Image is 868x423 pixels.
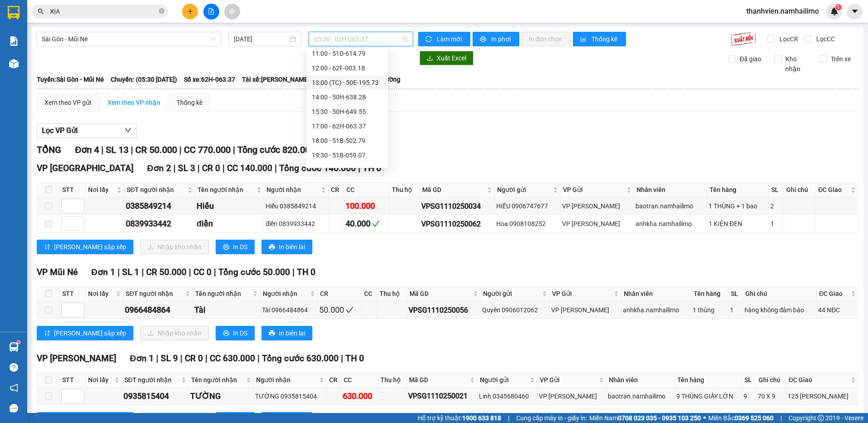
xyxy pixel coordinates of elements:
[159,8,164,14] span: close-circle
[561,197,634,215] td: VP Phạm Ngũ Lão
[42,32,216,46] span: Sài Gòn - Mũi Né
[636,219,705,229] div: anhkha.namhailimo
[418,32,470,46] button: syncLàm mới
[124,215,195,233] td: 0839933442
[789,375,849,385] span: ĐC Giao
[229,8,235,15] span: aim
[255,391,325,401] div: TƯỜNG 0935815404
[279,242,305,252] span: In biên lai
[87,8,160,30] div: VP [PERSON_NAME]
[427,55,433,62] span: download
[691,286,729,301] th: Tên hàng
[269,244,275,251] span: printer
[420,215,495,233] td: VPSG1110250062
[745,305,815,315] div: hàng không đảm bảo
[341,353,343,364] span: |
[127,185,186,195] span: SĐT người nhận
[312,150,383,160] div: 19:30 - 51B-059.07
[770,201,782,211] div: 2
[462,414,501,422] strong: 1900 633 818
[312,165,383,175] div: 22:45 - 50H-638.28
[182,4,198,20] button: plus
[91,267,115,277] span: Đơn 1
[573,32,626,46] button: bar-chartThống kê
[8,6,20,20] img: logo-vxr
[190,390,252,403] div: TƯỜNG
[223,330,229,337] span: printer
[312,63,383,73] div: 12:00 - 62F-003.18
[735,414,774,422] strong: 0369 525 060
[257,353,260,364] span: |
[88,289,114,299] span: Nơi lấy
[552,289,612,299] span: VP Gửi
[224,4,240,20] button: aim
[312,78,383,88] div: 13:00 (TC) - 50E-195.73
[17,341,20,344] sup: 1
[54,328,126,338] span: [PERSON_NAME] sắp xếp
[126,217,193,230] div: 0839933442
[562,201,632,211] div: VP [PERSON_NAME]
[222,163,225,173] span: |
[319,304,360,316] div: 50.000
[233,242,247,252] span: In DS
[497,185,551,195] span: Người gửi
[242,74,310,84] span: Tài xế: [PERSON_NAME]
[44,98,91,108] div: Xem theo VP gửi
[123,390,187,403] div: 0935815404
[203,4,219,20] button: file-add
[508,413,509,423] span: |
[409,305,479,316] div: VPSG1110250056
[707,182,769,197] th: Tên hàng
[589,413,701,423] span: Miền Nam
[60,373,86,388] th: STT
[580,36,588,43] span: bar-chart
[197,217,262,230] div: điền
[124,375,179,385] span: SĐT người nhận
[7,59,21,69] span: CR :
[421,201,493,212] div: VPSG1110250034
[237,144,315,155] span: Tổng cước 820.000
[480,36,488,43] span: printer
[180,353,182,364] span: |
[256,375,317,385] span: Người nhận
[131,144,133,155] span: |
[479,391,536,401] div: Linh 0345680460
[38,8,44,15] span: search
[312,136,383,146] div: 18:00 - 51B-502.79
[37,144,61,155] span: TỔNG
[708,413,774,423] span: Miền Bắc
[266,219,326,229] div: điền 0839933442
[372,220,380,228] span: check
[420,197,495,215] td: VPSG1110250034
[218,267,290,277] span: Tổng cước 50.000
[496,201,559,211] div: HIẾU 0906747677
[195,197,264,215] td: Hiếu
[87,40,160,53] div: 0706641111
[37,163,133,173] span: VP [GEOGRAPHIC_DATA]
[189,388,254,405] td: TƯỜNG
[184,144,231,155] span: CC 770.000
[709,201,768,211] div: 1 THÙNG + 1 bao
[390,182,420,197] th: Thu hộ
[184,74,235,84] span: Số xe: 62H-063.37
[516,413,587,423] span: Cung cấp máy in - giấy in:
[194,304,259,316] div: Tài
[261,326,312,340] button: printerIn biên lai
[618,414,701,422] strong: 0708 023 035 - 0935 103 250
[830,7,838,15] img: icon-new-feature
[262,353,339,364] span: Tổng cước 630.000
[314,32,408,46] span: 05:30 - 62H-063.37
[563,185,625,195] span: VP Gửi
[266,201,326,211] div: Hiếu 0385849214
[482,305,548,315] div: Quyên 0906012062
[161,353,178,364] span: SL 9
[108,98,160,108] div: Xem theo VP nhận
[233,328,247,338] span: In DS
[607,373,675,388] th: Nhân viên
[210,353,255,364] span: CC 630.000
[835,4,842,10] sup: 1
[297,267,316,277] span: TH 0
[197,200,262,212] div: Hiếu
[122,388,189,405] td: 0935815404
[608,391,673,401] div: baotran.namhailimo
